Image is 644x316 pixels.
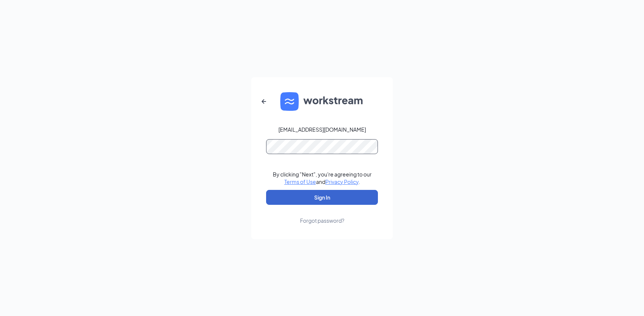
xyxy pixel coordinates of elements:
svg: ArrowLeftNew [259,97,268,106]
div: By clicking "Next", you're agreeing to our and . [273,170,372,185]
a: Privacy Policy [325,178,359,185]
button: ArrowLeftNew [255,93,273,110]
a: Terms of Use [284,178,316,185]
div: [EMAIL_ADDRESS][DOMAIN_NAME] [278,126,366,133]
a: Forgot password? [300,205,344,224]
img: WS logo and Workstream text [280,92,364,111]
div: Forgot password? [300,217,344,224]
button: Sign In [266,190,378,205]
